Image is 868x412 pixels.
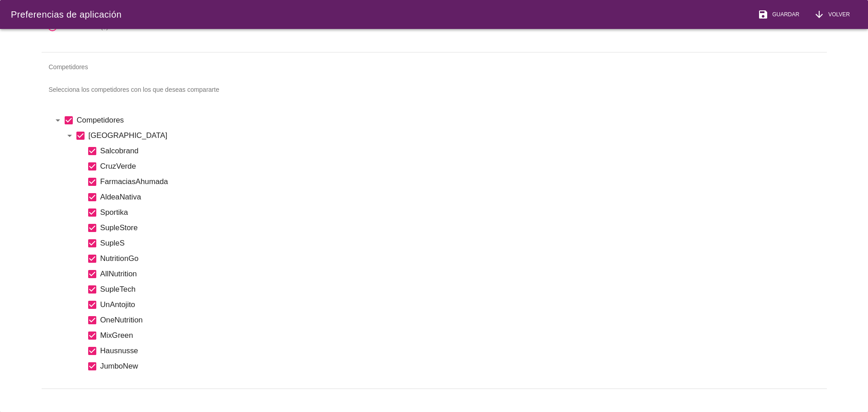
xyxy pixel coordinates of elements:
[100,191,816,203] label: AldeaNativa
[77,114,816,126] label: Competidores
[89,130,816,141] label: [GEOGRAPHIC_DATA]
[100,268,816,279] label: AllNutrition
[87,146,98,156] i: check_box
[100,222,816,233] label: SupleStore
[769,10,799,19] span: Guardar
[87,284,98,295] i: check_box
[87,330,98,341] i: check_box
[100,330,816,341] label: MixGreen
[758,9,769,20] i: save
[11,8,122,21] div: Preferencias de aplicación
[42,56,827,78] div: Competidores
[100,360,816,372] label: JumboNew
[87,299,98,310] i: check_box
[100,345,816,356] label: Hausnusse
[100,207,816,218] label: Sportika
[100,284,816,295] label: SupleTech
[100,237,816,249] label: SupleS
[100,161,816,172] label: CruzVerde
[87,346,98,356] i: check_box
[87,207,98,218] i: check_box
[87,361,98,372] i: check_box
[87,223,98,233] i: check_box
[87,315,98,326] i: check_box
[87,253,98,264] i: check_box
[87,192,98,203] i: check_box
[63,115,74,126] i: check_box
[100,253,816,264] label: NutritionGo
[64,130,75,141] i: arrow_drop_down
[42,78,827,102] p: Selecciona los competidores con los que deseas compararte
[87,161,98,172] i: check_box
[825,10,850,19] span: Volver
[87,269,98,279] i: check_box
[100,176,816,187] label: FarmaciasAhumada
[100,145,816,156] label: Salcobrand
[52,115,63,126] i: arrow_drop_down
[814,9,825,20] i: arrow_downward
[87,176,98,187] i: check_box
[75,130,86,141] i: check_box
[100,314,816,326] label: OneNutrition
[100,299,816,310] label: UnAntojito
[87,238,98,249] i: check_box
